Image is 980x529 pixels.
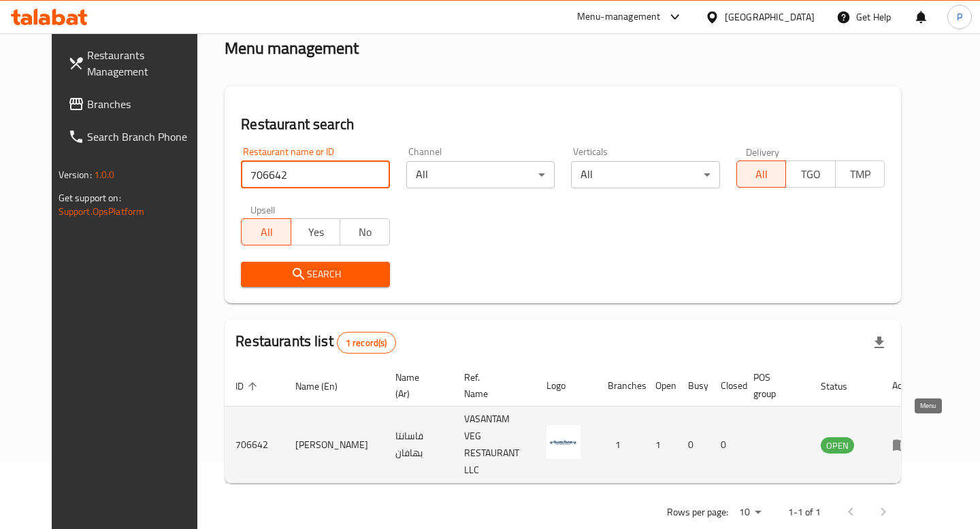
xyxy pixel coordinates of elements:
span: Restaurants Management [87,47,204,80]
span: P [957,10,962,24]
span: Search [252,266,379,283]
p: Rows per page: [667,504,728,521]
span: Yes [297,222,336,242]
span: POS group [753,369,794,402]
a: Search Branch Phone [57,120,215,153]
div: Menu-management [577,9,661,25]
td: [PERSON_NAME] [284,407,385,483]
span: Name (En) [295,378,355,394]
span: 1 record(s) [338,337,395,349]
span: Get support on: [59,189,121,207]
button: No [340,218,390,245]
td: 0 [677,407,710,483]
th: Branches [597,365,644,407]
span: TGO [791,165,830,184]
th: Logo [536,365,597,407]
th: Closed [710,365,742,407]
span: Search Branch Phone [87,129,204,145]
button: Yes [291,218,341,245]
a: Restaurants Management [57,39,215,88]
label: Upsell [250,205,276,214]
h2: Restaurants list [235,331,395,354]
h2: Restaurant search [241,114,885,135]
span: All [247,222,286,242]
div: OPEN [821,437,854,454]
span: Status [821,378,865,394]
p: 1-1 of 1 [788,504,821,521]
button: All [736,160,787,188]
td: 1 [644,407,677,483]
button: All [241,218,291,245]
span: ID [235,378,261,394]
th: Busy [677,365,710,407]
span: Version: [59,166,92,184]
div: [GEOGRAPHIC_DATA] [725,10,815,24]
span: No [346,222,385,242]
td: VASANTAM VEG RESTAURANT LLC [453,407,536,483]
span: Branches [87,96,204,112]
img: Vasanta Bhavan [546,425,581,459]
span: 1.0.0 [94,166,115,184]
button: Search [241,262,390,287]
h2: Menu management [225,37,359,59]
button: TGO [785,160,836,188]
a: Branches [57,88,215,120]
td: 706642 [225,407,284,483]
td: 0 [710,407,742,483]
button: TMP [835,160,885,188]
a: Support.OpsPlatform [59,203,145,220]
span: TMP [841,165,880,184]
input: Search for restaurant name or ID.. [241,161,390,188]
span: Ref. Name [464,369,519,402]
th: Action [881,365,928,407]
span: Name (Ar) [395,369,437,402]
td: فاسانتا بهافان [385,407,453,483]
th: Open [644,365,677,407]
div: All [571,161,720,188]
div: All [406,161,555,188]
div: Rows per page: [734,502,766,523]
td: 1 [597,407,644,483]
div: Export file [863,326,896,359]
table: enhanced table [225,365,928,483]
div: Total records count [337,332,396,354]
span: OPEN [821,438,854,454]
label: Delivery [746,147,780,156]
span: All [742,165,781,184]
